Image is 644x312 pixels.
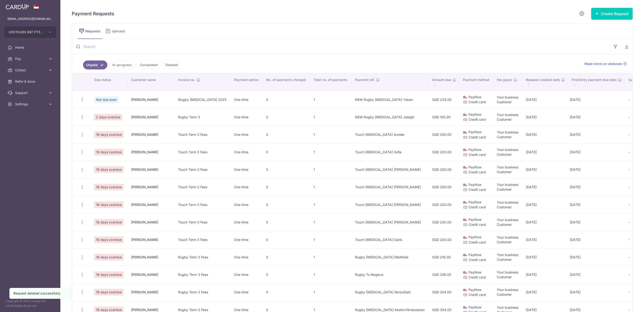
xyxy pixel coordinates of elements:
[497,95,518,99] span: Your business
[127,213,174,231] td: [PERSON_NAME]
[230,231,262,248] td: One-time
[497,77,512,82] span: Fee payor
[463,165,468,170] img: paynow-md-4fe65508ce96feda548756c5ee0e473c78d4820b8ea51387c6e4ad89e58a5e61.png
[127,161,174,178] td: [PERSON_NAME]
[127,91,174,108] td: [PERSON_NAME]
[568,196,625,213] td: [DATE]
[94,114,122,120] span: 2 days overdue
[568,91,625,108] td: [DATE]
[230,108,262,126] td: One-time
[428,266,459,283] td: SGD 256.00
[522,266,568,283] td: [DATE]
[310,91,351,108] td: 1
[127,126,174,143] td: [PERSON_NAME]
[468,258,486,262] span: Credit card
[572,77,617,82] span: First/Only payment due date
[94,149,124,155] span: 16 days overdue
[497,270,518,274] span: Your business
[230,178,262,196] td: One-time
[230,266,262,283] td: One-time
[522,178,568,196] td: [DATE]
[230,283,262,301] td: One-time
[428,196,459,213] td: SGD 200.00
[522,213,568,231] td: [DATE]
[522,108,568,126] td: [DATE]
[568,143,625,161] td: [DATE]
[497,170,512,174] span: Customer
[468,305,481,309] span: PayNow
[468,112,481,116] span: PayNow
[174,91,230,108] td: Riugby [MEDICAL_DATA] 2025
[310,231,351,248] td: 1
[351,108,428,126] td: NEW Rugby [MEDICAL_DATA] Joleigh
[497,305,518,309] span: Your business
[310,126,351,143] td: 1
[230,161,262,178] td: One-time
[497,183,518,187] span: Your business
[568,161,625,178] td: [DATE]
[463,200,468,205] img: paynow-md-4fe65508ce96feda548756c5ee0e473c78d4820b8ea51387c6e4ad89e58a5e61.png
[497,187,512,191] span: Customer
[94,184,124,190] span: 16 days overdue
[468,95,481,99] span: PayNow
[262,178,310,196] td: 0
[351,74,428,91] th: Payment ref.
[497,292,512,296] span: Customer
[468,148,481,152] span: PayNow
[127,178,174,196] td: [PERSON_NAME]
[428,143,459,161] td: SGD 200.00
[262,248,310,266] td: 0
[230,74,262,91] th: Payment option
[310,213,351,231] td: 1
[497,135,512,139] span: Customer
[468,100,486,104] span: Credit card
[127,231,174,248] td: [PERSON_NAME]
[585,61,627,66] a: Read more on statuses
[351,91,428,108] td: NEW Rugby [MEDICAL_DATA] Yotam
[468,218,481,222] span: PayNow
[428,91,459,108] td: SGD 228.00
[94,236,124,243] span: 16 days overdue
[127,248,174,266] td: [PERSON_NAME]
[459,74,493,91] th: Payment method
[497,205,512,209] span: Customer
[497,113,518,117] span: Your business
[351,161,428,178] td: Touch [MEDICAL_DATA] [PERSON_NAME]
[497,165,518,169] span: Your business
[468,117,486,121] span: Credit card
[468,170,486,174] span: Credit card
[351,196,428,213] td: Touch [MEDICAL_DATA] [PERSON_NAME]
[174,108,230,126] td: Rugby Term 3
[230,196,262,213] td: One-time
[428,248,459,266] td: SGD 216.00
[127,108,174,126] td: [PERSON_NAME]
[468,222,486,227] span: Credit card
[497,218,518,222] span: Your business
[4,26,56,38] button: CENTAURS R&T PTE. LTD.
[262,161,310,178] td: 0
[493,74,522,91] th: Fee payor
[174,178,230,196] td: Touch Term 3 Fees
[127,266,174,283] td: [PERSON_NAME]
[351,231,428,248] td: Touch [MEDICAL_DATA] Claris
[234,77,259,82] span: Payment option
[351,213,428,231] td: Touch [MEDICAL_DATA] [PERSON_NAME]
[230,91,262,108] td: One-time
[127,74,174,91] th: Customer name
[174,196,230,213] td: Touch Term 3 Fees
[522,248,568,266] td: [DATE]
[468,205,486,209] span: Credit card
[351,126,428,143] td: Touch [MEDICAL_DATA] Aurelie
[72,10,114,17] h5: Payment Requests
[94,131,124,138] span: 16 days overdue
[127,196,174,213] td: [PERSON_NAME]
[15,45,46,50] span: Home
[463,288,468,292] img: paynow-md-4fe65508ce96feda548756c5ee0e473c78d4820b8ea51387c6e4ad89e58a5e61.png
[8,17,53,21] p: [EMAIL_ADDRESS][DOMAIN_NAME]
[262,196,310,213] td: 0
[15,56,46,61] span: Pay
[463,183,468,187] img: paynow-md-4fe65508ce96feda548756c5ee0e473c78d4820b8ea51387c6e4ad89e58a5e61.png
[568,266,625,283] td: [DATE]
[497,253,518,257] span: Your business
[432,77,451,82] span: Amount due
